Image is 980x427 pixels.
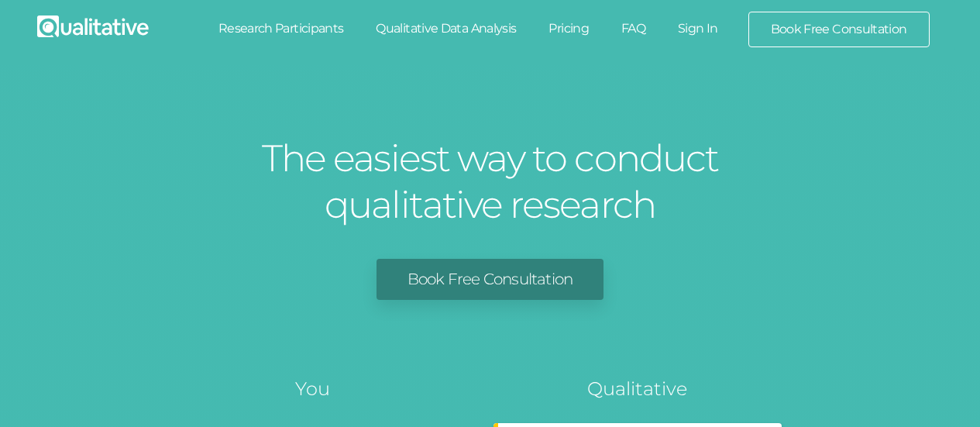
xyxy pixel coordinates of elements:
[605,12,662,46] a: FAQ
[359,12,532,46] a: Qualitative Data Analysis
[37,15,149,37] img: Qualitative
[749,12,929,46] a: Book Free Consultation
[377,259,603,300] a: Book Free Consultation
[295,377,330,400] tspan: You
[662,12,734,46] a: Sign In
[532,12,605,46] a: Pricing
[258,135,723,228] h1: The easiest way to conduct qualitative research
[587,377,687,400] tspan: Qualitative
[202,12,360,46] a: Research Participants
